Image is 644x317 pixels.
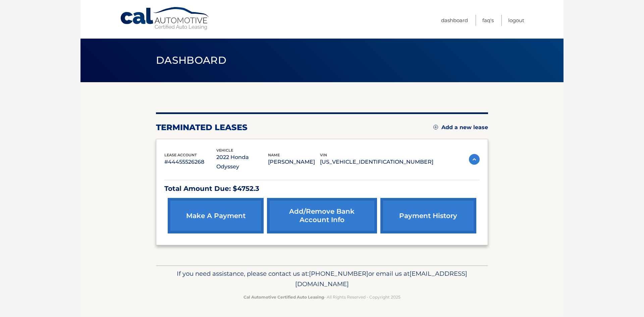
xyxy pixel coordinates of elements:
[268,153,280,157] span: name
[120,7,210,31] a: Cal Automotive
[267,198,377,233] a: Add/Remove bank account info
[156,122,248,133] h2: terminated leases
[160,268,484,290] p: If you need assistance, please contact us at: or email us at
[164,157,216,167] p: #44455526268
[216,148,233,153] span: vehicle
[164,183,480,195] p: Total Amount Due: $4752.3
[441,15,468,26] a: Dashboard
[320,157,433,167] p: [US_VEHICLE_IDENTIFICATION_NUMBER]
[320,153,327,157] span: vin
[469,154,480,165] img: accordion-active.svg
[156,54,226,66] span: Dashboard
[216,153,268,171] p: 2022 Honda Odyssey
[168,198,264,233] a: make a payment
[433,125,438,129] img: add.svg
[268,157,320,167] p: [PERSON_NAME]
[164,153,197,157] span: lease account
[433,124,488,131] a: Add a new lease
[309,270,368,277] span: [PHONE_NUMBER]
[508,15,524,26] a: Logout
[244,295,324,300] strong: Cal Automotive Certified Auto Leasing
[482,15,494,26] a: FAQ's
[380,198,476,233] a: payment history
[160,294,484,301] p: - All Rights Reserved - Copyright 2025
